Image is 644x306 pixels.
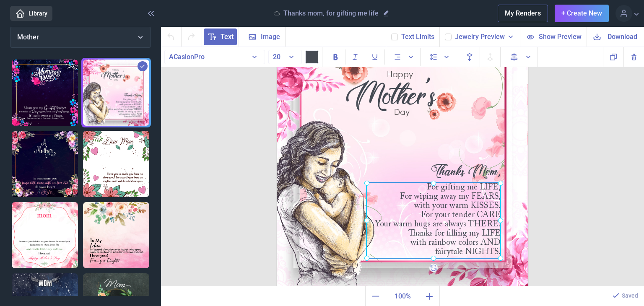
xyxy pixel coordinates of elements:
button: Show Preview [520,27,587,47]
button: Forwards [480,47,501,67]
img: Dear Mom I love you so much [83,131,149,197]
button: Align to page [504,47,538,67]
span: 20 [273,53,280,61]
span: Text [221,32,234,42]
div: Happy [348,70,452,86]
img: Mother is someone you laugh with [12,131,78,197]
button: Actual size [386,286,419,306]
img: b003.jpg [277,35,528,287]
a: Library [10,6,52,21]
button: Copy [603,47,623,67]
button: Redo [182,27,202,47]
div: Day [349,108,454,124]
span: Jewelry Preview [455,32,505,42]
img: Mama was my greatest teacher [12,60,78,126]
span: Show Preview [539,32,582,41]
button: Backwards [460,47,480,67]
div: Mother's [335,83,444,115]
button: Image [239,27,286,47]
button: Zoom in [419,286,440,306]
button: Delete [623,47,644,67]
span: Download [608,32,637,41]
span: 100% [388,288,417,305]
img: Message Card Mother day [12,202,78,268]
button: Mother [10,27,151,48]
button: Undo [161,27,182,47]
button: Text Limits [401,32,434,42]
button: Spacing [424,48,456,66]
span: Image [261,32,280,42]
div: Thanks Mom, [395,165,500,181]
button: + Create New [555,5,609,22]
p: Saved [622,291,638,300]
button: My Renders [498,5,548,22]
button: Text [202,27,239,47]
img: Thanks mom, for gifting me life [83,60,149,126]
button: Alignment [388,48,421,66]
button: 20 [268,50,302,64]
p: Thanks mom, for gifting me life [283,9,379,18]
button: Underline [365,49,385,65]
button: ACaslonPro [164,50,265,64]
span: ACaslonPro [169,53,205,61]
button: Italic [345,49,365,65]
img: Mom - I'm assured of your love [83,202,149,268]
button: Zoom out [365,286,386,306]
button: Bold [326,49,345,65]
button: Download [587,27,644,47]
span: Mother [17,33,39,41]
button: Jewelry Preview [455,32,515,42]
